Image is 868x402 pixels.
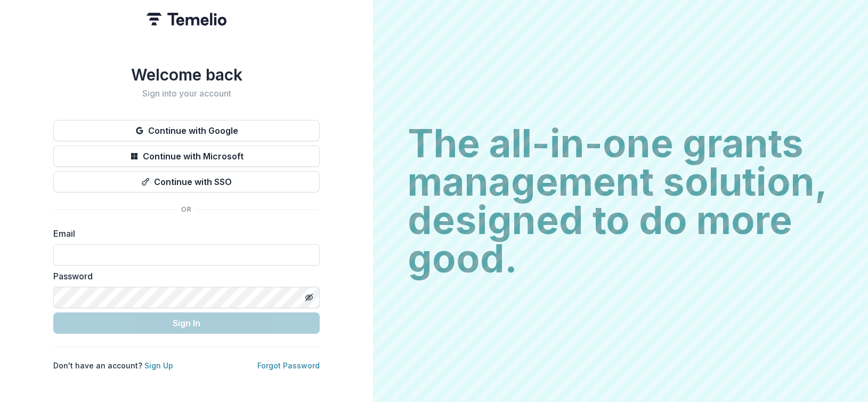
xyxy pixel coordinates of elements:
img: Temelio [147,13,226,26]
button: Continue with SSO [53,171,320,192]
button: Sign In [53,312,320,334]
button: Toggle password visibility [301,289,318,306]
button: Continue with Microsoft [53,146,320,167]
label: Password [53,270,313,283]
h1: Welcome back [53,65,320,84]
a: Forgot Password [257,361,320,370]
p: Don't have an account? [53,360,173,371]
h2: Sign into your account [53,89,320,99]
a: Sign Up [144,361,173,370]
label: Email [53,227,313,240]
button: Continue with Google [53,120,320,141]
